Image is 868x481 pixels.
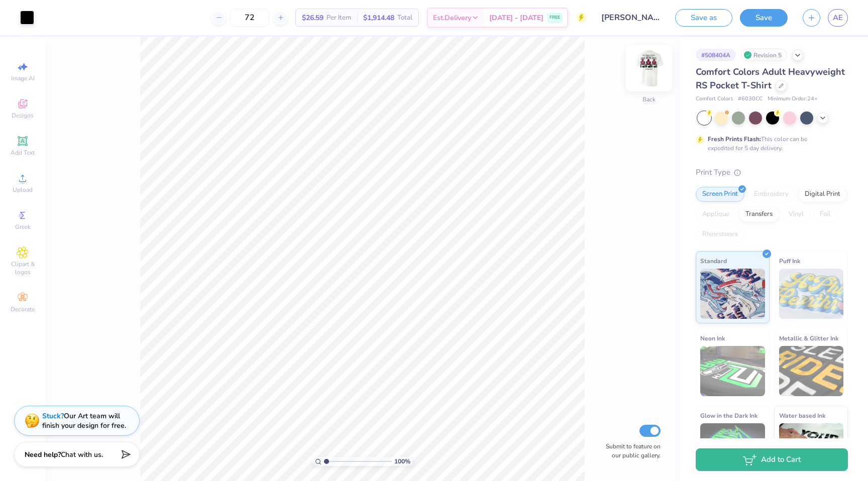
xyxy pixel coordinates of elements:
[782,207,810,222] div: Vinyl
[696,167,848,178] div: Print Type
[550,14,560,21] span: FREE
[700,346,765,396] img: Neon Ink
[5,260,40,276] span: Clipart & logos
[798,187,847,202] div: Digital Print
[696,448,848,471] button: Add to Cart
[779,269,844,319] img: Puff Ink
[779,333,838,343] span: Metallic & Glitter Ink
[363,13,394,23] span: $1,914.48
[768,95,818,103] span: Minimum Order: 24 +
[433,13,471,23] span: Est. Delivery
[700,269,765,319] img: Standard
[700,256,727,266] span: Standard
[489,13,544,23] span: [DATE] - [DATE]
[747,187,795,202] div: Embroidery
[700,423,765,473] img: Glow in the Dark Ink
[739,207,779,222] div: Transfers
[779,410,825,421] span: Water based Ink
[696,187,744,202] div: Screen Print
[642,95,656,104] div: Back
[302,13,323,23] span: $26.59
[42,411,64,421] strong: Stuck?
[394,457,410,466] span: 100 %
[700,333,725,343] span: Neon Ink
[696,227,744,242] div: Rhinestones
[779,423,844,473] img: Water based Ink
[828,9,848,27] a: AE
[696,95,733,103] span: Comfort Colors
[25,450,61,459] strong: Need help?
[833,12,843,24] span: AE
[600,442,661,460] label: Submit to feature on our public gallery.
[675,9,732,27] button: Save as
[738,95,763,103] span: # 6030CC
[779,346,844,396] img: Metallic & Glitter Ink
[629,48,669,88] img: Back
[11,149,35,157] span: Add Text
[397,13,412,23] span: Total
[230,9,269,27] input: – –
[11,305,35,313] span: Decorate
[12,111,34,119] span: Designs
[15,223,31,231] span: Greek
[696,49,736,61] div: # 508404A
[327,13,351,23] span: Per Item
[13,186,33,194] span: Upload
[700,410,757,421] span: Glow in the Dark Ink
[11,74,35,82] span: Image AI
[740,9,788,27] button: Save
[708,135,761,143] strong: Fresh Prints Flash:
[779,256,800,266] span: Puff Ink
[813,207,837,222] div: Foil
[61,450,103,459] span: Chat with us.
[741,49,787,61] div: Revision 5
[696,66,845,91] span: Comfort Colors Adult Heavyweight RS Pocket T-Shirt
[42,411,126,430] div: Our Art team will finish your design for free.
[696,207,736,222] div: Applique
[594,8,668,28] input: Untitled Design
[708,135,831,153] div: This color can be expedited for 5 day delivery.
